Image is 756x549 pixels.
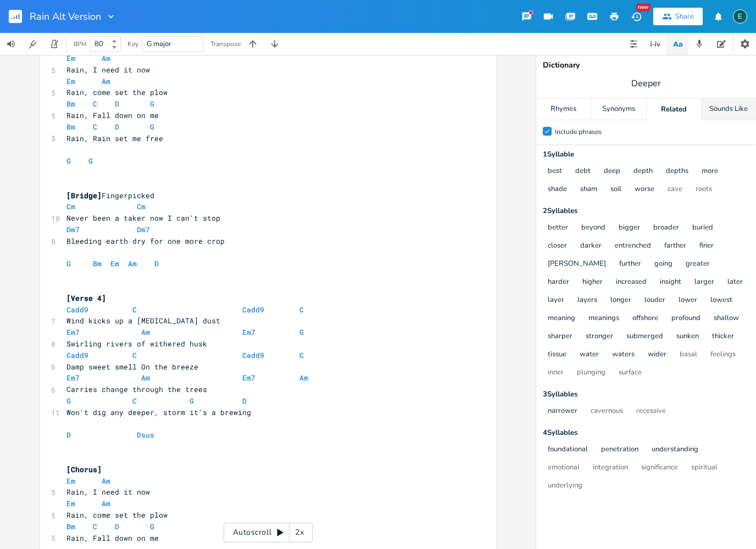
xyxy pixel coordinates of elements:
[242,327,255,337] span: Em7
[66,191,154,200] span: Fingerpicked
[115,99,119,109] span: D
[671,314,701,323] button: profound
[733,4,747,29] button: E
[66,464,102,474] span: [Chorus]
[66,498,75,508] span: Em
[610,185,621,194] button: soil
[619,368,642,378] button: surface
[115,122,119,132] span: D
[664,242,686,251] button: farther
[575,167,591,176] button: debt
[548,314,575,323] button: meaning
[710,296,732,305] button: lowest
[633,167,653,176] button: depth
[543,208,749,215] div: 2 Syllable s
[696,185,712,194] button: roots
[150,522,154,531] span: G
[66,339,207,349] span: Swirling rivers of withered husk
[548,185,567,194] button: shade
[88,156,93,166] span: G
[580,185,597,194] button: sham
[132,305,137,315] span: C
[591,407,623,416] button: cavernous
[66,201,75,211] span: Cm
[555,128,602,135] div: Include phrases
[644,296,665,305] button: louder
[636,3,651,12] div: New
[66,384,207,394] span: Carries change through the trees
[93,122,97,132] span: C
[694,278,714,287] button: larger
[712,332,734,341] button: thicker
[66,213,220,223] span: Never been a taker now I can't stop
[548,223,568,233] button: better
[66,156,71,166] span: G
[548,445,588,455] button: foundational
[581,223,605,233] button: beyond
[548,407,577,416] button: narrower
[66,407,251,417] span: Won't dig any deeper, storm it's a brewing
[93,522,97,531] span: C
[66,122,75,132] span: Bm
[636,407,666,416] button: recessive
[727,278,743,287] button: later
[604,167,620,176] button: deep
[66,350,88,360] span: Cadd9
[66,293,106,303] span: [Verse 4]
[733,9,747,24] div: easlakson
[548,296,564,305] button: layer
[625,7,647,26] button: New
[548,463,580,473] button: emotional
[577,368,605,378] button: plunging
[190,396,194,406] span: G
[66,362,198,372] span: Damp sweet smell On the breeze
[582,278,603,287] button: higher
[93,259,102,268] span: Bm
[66,53,75,63] span: Em
[66,110,159,120] span: Rain, Fall down on me
[543,429,749,436] div: 4 Syllable s
[548,278,569,287] button: harder
[66,305,88,315] span: Cadd9
[66,133,163,143] span: Rain, Rain set me free
[115,522,119,531] span: D
[102,76,110,86] span: Am
[668,185,682,194] button: cave
[66,259,71,268] span: G
[66,316,220,326] span: Wind kicks up a [MEDICAL_DATA] dust
[127,41,138,47] div: Key
[30,12,101,21] span: Rain Alt Version
[66,476,75,486] span: Em
[692,223,713,233] button: buried
[702,167,718,176] button: more
[147,39,171,49] span: G major
[588,314,619,323] button: meanings
[110,259,119,268] span: Em
[699,242,714,251] button: finer
[66,373,80,383] span: Em7
[128,259,137,268] span: Am
[299,305,304,315] span: C
[74,41,86,47] div: BPM
[66,191,102,200] span: [Bridge]
[548,167,562,176] button: best
[548,242,567,251] button: closer
[666,167,688,176] button: depths
[548,481,582,491] button: underlying
[710,350,736,360] button: feelings
[586,332,613,341] button: stronger
[619,260,641,269] button: further
[93,99,97,109] span: C
[577,296,597,305] button: layers
[242,373,255,383] span: Em7
[676,332,699,341] button: sunken
[543,61,749,69] div: Dictionary
[154,259,159,268] span: D
[66,487,150,497] span: Rain, I need it now
[548,368,564,378] button: inner
[66,327,80,337] span: Em7
[702,98,756,120] div: Sounds Like
[641,463,678,473] button: significance
[580,350,599,360] button: water
[224,523,313,542] div: Autoscroll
